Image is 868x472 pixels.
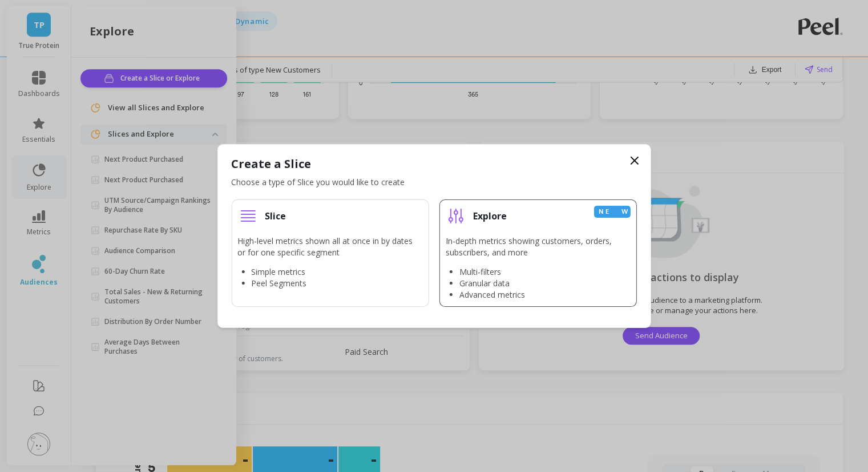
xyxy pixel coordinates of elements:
p: Choose a type of Slice you would like to create [231,177,637,188]
h3: Explore [473,210,507,222]
li: Peel Segments [251,278,422,289]
h3: Slice [265,210,286,222]
img: new regular slice [237,206,258,226]
li: Advanced metrics [459,289,631,301]
li: Granular data [459,278,631,289]
p: In-depth metrics showing customers, orders, subscribers, and more [446,235,631,258]
li: Simple metrics [251,266,422,278]
p: High-level metrics shown all at once in by dates or for one specific segment [237,235,422,258]
img: new explore slice [446,206,466,226]
div: New [594,206,631,218]
h2: Create a Slice [231,156,637,172]
li: Multi-filters [459,266,631,278]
